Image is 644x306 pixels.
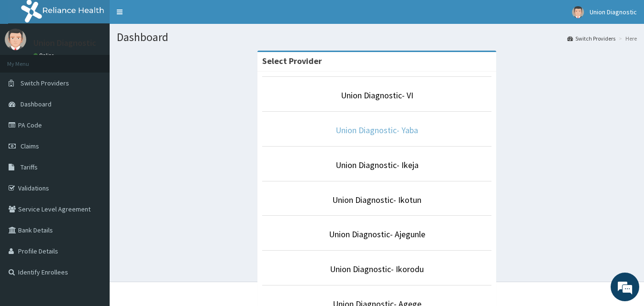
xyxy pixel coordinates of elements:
[567,34,615,42] a: Switch Providers
[330,264,424,274] a: Union Diagnostic- Ikorodu
[336,125,418,136] a: Union Diagnostic- Yaba
[117,31,637,43] h1: Dashboard
[5,29,26,50] img: User Image
[262,55,322,66] strong: Select Provider
[20,100,51,108] span: Dashboard
[341,90,413,101] a: Union Diagnostic- VI
[20,142,39,150] span: Claims
[336,159,419,170] a: Union Diagnostic- Ikeja
[572,6,584,18] img: User Image
[616,34,637,42] li: Here
[329,229,425,240] a: Union Diagnostic- Ajegunle
[20,163,38,171] span: Tariffs
[20,79,69,87] span: Switch Providers
[33,52,56,59] a: Online
[590,8,637,16] span: Union Diagnostic
[33,39,96,47] p: Union Diagnostic
[332,194,421,205] a: Union Diagnostic- Ikotun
